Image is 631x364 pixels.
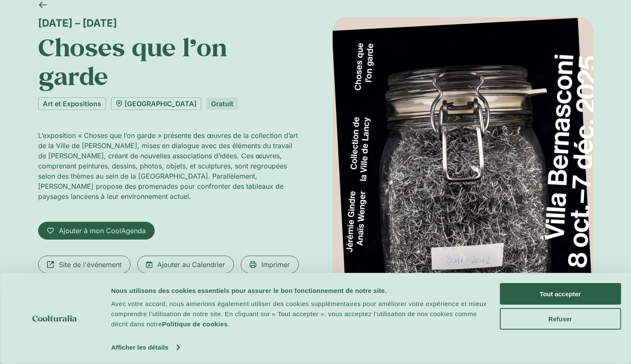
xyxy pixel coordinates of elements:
a: Art et Expositions [38,97,106,110]
a: Imprimer [241,256,299,273]
p: L’exposition « Choses que l’on garde » présente des œuvres de la collection d’art de la Ville de ... [38,130,299,201]
span: Ajouter à mon CoolAgenda [59,226,146,236]
a: Site de l'événement [38,256,131,273]
a: Afficher les détails [111,341,179,354]
button: Refuser [500,308,621,329]
a: [GEOGRAPHIC_DATA] [111,97,201,110]
a: Ajouter à mon CoolAgenda [38,222,155,240]
button: Tout accepter [500,283,621,305]
a: Ajouter au Calendrier [137,256,234,273]
span: . [228,320,230,328]
img: logo [33,315,77,322]
span: Imprimer [261,259,290,270]
span: Avec votre accord, nous aimerions également utiliser des cookies supplémentaires pour améliorer v... [111,300,486,328]
div: Gratuit [206,97,238,110]
span: Site de l'événement [59,259,122,270]
div: Nous utilisons des cookies essentiels pour assurer le bon fonctionnement de notre site. [111,285,490,295]
div: [DATE] – [DATE] [38,17,299,29]
span: Ajouter au Calendrier [157,259,225,270]
h1: Choses que l’on garde [38,33,299,91]
a: Politique de cookies [162,320,228,328]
